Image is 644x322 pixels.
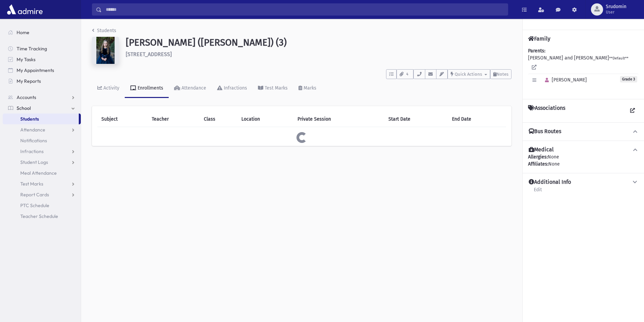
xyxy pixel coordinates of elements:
h4: Medical [529,146,554,153]
h4: Family [528,35,550,42]
span: Teacher Schedule [20,213,58,219]
div: Enrollments [136,85,163,91]
span: School [17,105,31,111]
span: Notifications [20,138,47,144]
div: Marks [302,85,316,91]
span: Time Tracking [17,46,47,52]
div: [PERSON_NAME] and [PERSON_NAME] [528,47,639,94]
a: Time Tracking [3,43,81,54]
a: Test Marks [3,178,81,189]
a: PTC Schedule [3,200,81,211]
a: My Appointments [3,65,81,76]
h6: [STREET_ADDRESS] [126,51,511,57]
h1: [PERSON_NAME] ([PERSON_NAME]) (3) [126,37,511,48]
span: PTC Schedule [20,202,49,208]
div: None [528,160,639,168]
span: Accounts [17,94,36,100]
a: Student Logs [3,157,81,168]
button: Notes [490,69,511,79]
b: Affiliates: [528,161,548,167]
div: Attendance [180,85,206,91]
span: Meal Attendance [20,170,57,176]
span: 4 [404,71,410,77]
a: My Tasks [3,54,81,65]
span: Students [20,116,39,122]
a: School [3,103,81,114]
th: Location [237,112,293,127]
span: Grade 3 [620,76,637,82]
a: Home [3,27,81,38]
span: Home [17,29,29,35]
span: Attendance [20,127,45,133]
div: Test Marks [263,85,288,91]
a: My Reports [3,76,81,86]
span: Student Logs [20,159,48,165]
button: Additional Info [528,179,639,186]
a: Notifications [3,135,81,146]
a: Report Cards [3,189,81,200]
a: Attendance [3,124,81,135]
a: Students [92,28,116,33]
a: Attendance [169,79,212,98]
th: Class [200,112,237,127]
a: Edit [533,186,542,198]
th: Start Date [384,112,448,127]
img: AdmirePro [5,3,44,16]
a: Students [3,114,79,124]
a: Enrollments [125,79,169,98]
a: Activity [92,79,125,98]
a: View all Associations [626,105,639,117]
span: Srudomin [606,4,626,9]
span: Report Cards [20,192,49,198]
th: Teacher [148,112,200,127]
th: Subject [97,112,148,127]
a: Marks [293,79,322,98]
span: My Appointments [17,67,54,73]
button: Quick Actions [448,69,490,79]
a: Accounts [3,92,81,103]
span: My Tasks [17,56,35,63]
span: User [606,9,626,15]
a: Infractions [212,79,253,98]
a: Infractions [3,146,81,157]
b: Allergies: [528,154,548,160]
a: Test Marks [253,79,293,98]
input: Search [102,3,508,16]
div: Activity [102,85,119,91]
button: 4 [397,69,413,79]
span: Notes [497,72,508,77]
span: [PERSON_NAME] [542,77,587,83]
b: Parents: [528,48,545,54]
h4: Associations [528,105,565,117]
th: Private Session [293,112,384,127]
span: Test Marks [20,181,43,187]
h4: Additional Info [529,179,571,186]
span: My Reports [17,78,41,84]
h4: Bus Routes [529,128,561,135]
a: Meal Attendance [3,168,81,178]
span: Infractions [20,148,44,154]
nav: breadcrumb [92,27,116,37]
span: Quick Actions [455,72,482,77]
div: None [528,153,639,168]
th: End Date [448,112,506,127]
a: Teacher Schedule [3,211,81,222]
button: Medical [528,146,639,153]
button: Bus Routes [528,128,639,135]
div: Infractions [222,85,247,91]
